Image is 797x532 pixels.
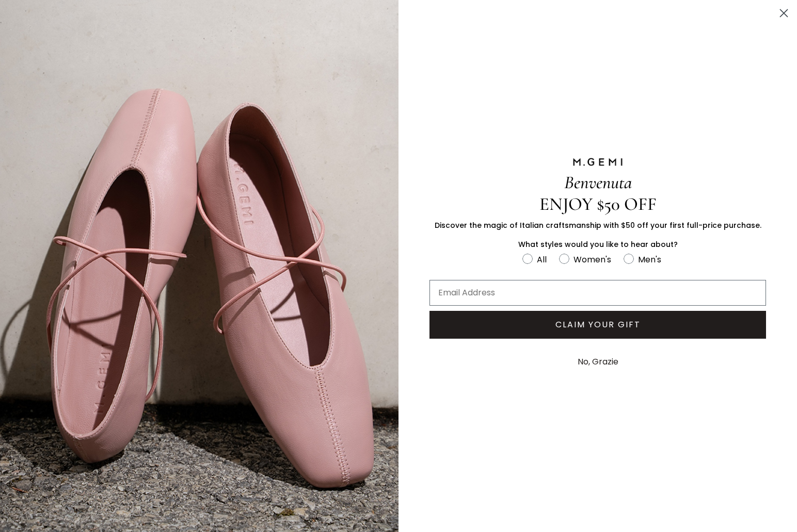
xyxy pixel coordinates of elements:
span: ENJOY $50 OFF [539,193,657,215]
div: All [537,253,547,266]
span: Discover the magic of Italian craftsmanship with $50 off your first full-price purchase. [435,220,761,230]
div: Men's [638,253,661,266]
div: Women's [573,253,611,266]
span: What styles would you like to hear about? [518,239,678,250]
input: Email Address [429,280,766,306]
span: Benvenuta [564,172,632,193]
button: CLAIM YOUR GIFT [429,311,766,339]
img: M.GEMI [572,157,624,167]
button: No, Grazie [572,349,624,375]
button: Close dialog [775,4,793,22]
